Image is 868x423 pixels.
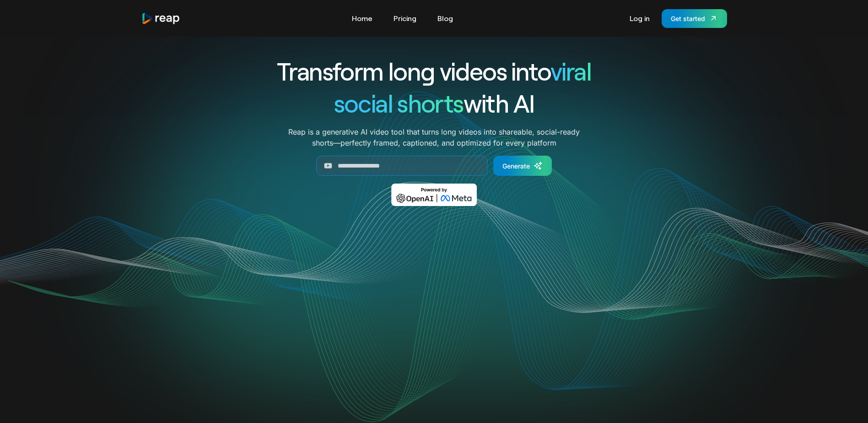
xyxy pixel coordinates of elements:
[389,11,421,26] a: Pricing
[244,87,625,119] h1: with AI
[391,184,477,206] img: Powered by OpenAI & Meta
[334,88,464,118] span: social shorts
[244,156,625,176] form: Generate Form
[493,156,552,176] a: Generate
[625,11,654,26] a: Log in
[433,11,458,26] a: Blog
[141,12,181,25] img: reap logo
[141,12,181,25] a: home
[250,219,618,404] video: Your browser does not support the video tag.
[550,56,591,86] span: viral
[502,161,530,171] div: Generate
[288,126,580,148] p: Reap is a generative AI video tool that turns long videos into shareable, social-ready shorts—per...
[347,11,377,26] a: Home
[244,55,625,87] h1: Transform long videos into
[662,9,727,28] a: Get started
[671,14,705,23] div: Get started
